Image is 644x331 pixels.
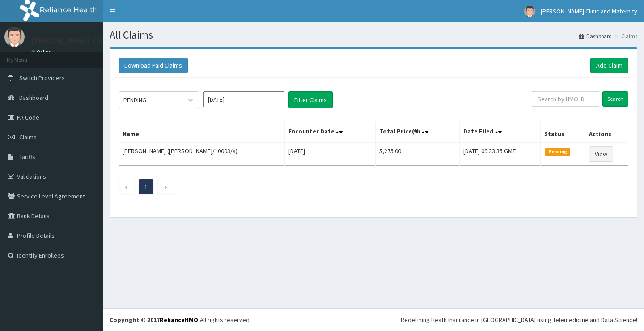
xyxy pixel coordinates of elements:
[288,91,333,108] button: Filter Claims
[4,27,25,47] img: User Image
[144,183,148,191] a: Page 1 is your current page
[103,308,644,331] footer: All rights reserved.
[532,91,599,107] input: Search by HMO ID
[459,142,540,166] td: [DATE] 09:33:35 GMT
[590,58,628,73] a: Add Claim
[375,122,459,143] th: Total Price(₦)
[589,146,613,162] a: View
[585,122,628,143] th: Actions
[284,142,375,166] td: [DATE]
[124,183,128,191] a: Previous page
[160,316,198,324] a: RelianceHMO
[541,122,585,143] th: Status
[19,133,37,141] span: Claims
[164,183,168,191] a: Next page
[579,32,612,40] a: Dashboard
[602,91,628,107] input: Search
[459,122,540,143] th: Date Filed
[110,316,200,324] strong: Copyright © 2017 .
[31,36,161,44] p: [PERSON_NAME] Clinic and Maternity
[401,315,637,324] div: Redefining Heath Insurance in [GEOGRAPHIC_DATA] using Telemedicine and Data Science!
[123,95,146,104] div: PENDING
[19,94,48,102] span: Dashboard
[613,32,637,40] li: Claims
[31,49,53,55] a: Online
[119,142,285,166] td: [PERSON_NAME] ([PERSON_NAME]/10003/a)
[284,122,375,143] th: Encounter Date
[110,29,637,41] h1: All Claims
[203,91,284,107] input: Select Month and Year
[19,153,35,161] span: Tariffs
[545,148,570,156] span: Pending
[524,6,535,17] img: User Image
[541,7,637,15] span: [PERSON_NAME] Clinic and Maternity
[119,122,285,143] th: Name
[119,58,188,73] button: Download Paid Claims
[19,74,65,82] span: Switch Providers
[375,142,459,166] td: 5,275.00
